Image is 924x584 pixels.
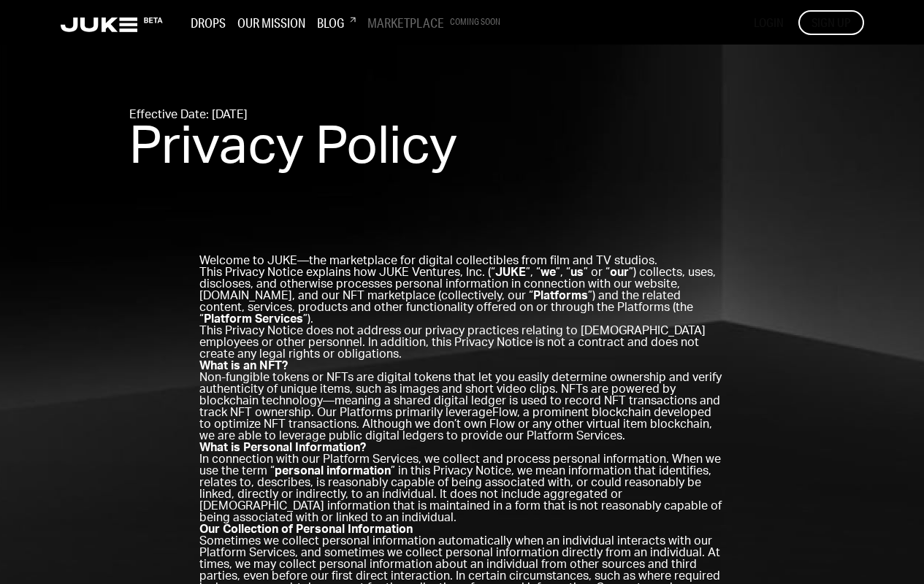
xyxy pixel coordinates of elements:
[129,109,795,120] a: Effective Date: [DATE]
[199,266,725,325] p: This Privacy Notice explains how JUKE Ventures, Inc. (“ ”, “ ”, “ ” or “ ”) collects, uses, discl...
[199,372,725,442] p: Non-fungible tokens or NFTs are digital tokens that let you easily determine ownership and verify...
[199,290,292,301] a: [DOMAIN_NAME]
[199,360,288,372] strong: What is an NFT?
[199,453,725,523] p: In connection with our Platform Services, we collect and process personal information. When we us...
[199,442,366,453] strong: What is Personal Information?
[191,15,226,31] h3: Drops
[533,290,588,301] strong: Platforms
[199,325,725,360] p: This Privacy Notice does not address our privacy practices relating to [DEMOGRAPHIC_DATA] employe...
[495,266,526,278] strong: JUKE
[754,15,784,30] span: LOGIN
[812,15,850,31] span: SIGN UP
[541,266,556,278] strong: we
[199,255,725,266] h2: Welcome to JUKE—the marketplace for digital collectibles from film and TV studios.
[317,15,356,31] h3: Blog
[570,266,584,278] strong: us
[237,15,305,31] h3: Our Mission
[798,10,864,35] button: SIGN UP
[204,313,303,325] strong: Platform Services
[610,266,629,278] strong: our
[492,407,517,418] a: Flow
[275,465,391,477] strong: personal information
[129,120,795,173] h1: Privacy Policy
[754,15,784,31] button: LOGIN
[199,523,413,535] strong: Our Collection of Personal Information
